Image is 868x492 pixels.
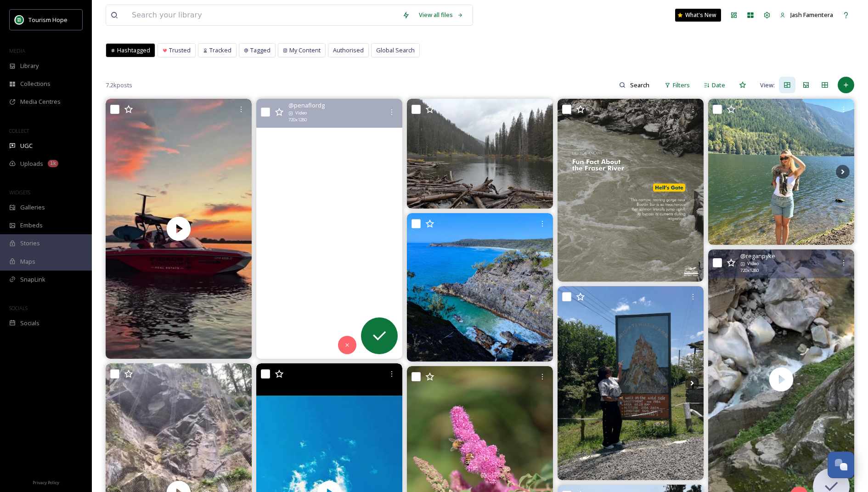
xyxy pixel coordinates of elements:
img: thumbnail [106,99,252,358]
span: @ reganpyke [740,252,775,260]
span: SnapLink [20,275,45,284]
span: Date [712,81,725,90]
span: SOCIALS [9,305,28,311]
button: Open Chat [828,452,854,478]
img: #hellsgate #noosa #queensland #run [407,213,553,362]
span: Global Search [376,46,415,55]
span: Filters [673,81,690,90]
a: What's New [675,9,721,22]
span: Authorised [333,46,364,55]
span: Embeds [20,221,43,230]
span: 7.2k posts [106,81,132,90]
video: Demolition Derby | Hope Brigade Days #demolitionderby #HopeBrigadeDays #hopebc [256,99,402,358]
span: Stories [20,239,40,248]
img: This narrow, roaring gorge near Boston Bar is so treacherous that salmon literally jump uphill to... [558,99,704,282]
img: Feeling blessed to be here 🙏💋🧃#hellsgate #kenyaisbeautiful [558,286,704,481]
input: Search [626,76,655,94]
span: WIDGETS [9,189,30,196]
span: Media Centres [20,97,61,106]
input: Search your library [127,5,398,25]
span: View: [760,81,775,90]
span: Video [295,110,307,116]
img: Nothing beats a birthday getaway in the mountains.🎈🏔️🌲⁠ ⁠ photos mya.lowe⁠ -⁠ Sunshine Valley Liv... [708,99,854,245]
span: Tourism Hope [28,16,68,24]
span: Socials [20,319,39,328]
video: Holding onto summer 🤙🏻 Nautique G23 . . #possumkingdomlake #lakelife #hellsgate #texaslakes #wake... [106,99,252,358]
div: 1k [48,160,58,167]
span: 720 x 1280 [288,117,307,123]
span: Uploads [20,159,43,168]
span: UGC [20,141,33,150]
img: logo.png [15,15,24,24]
span: MEDIA [9,47,25,54]
a: View all files [414,6,468,24]
a: Privacy Policy [33,476,59,487]
span: Hashtagged [117,46,150,55]
a: Jash Famentera [775,6,838,24]
span: Maps [20,257,35,266]
span: My Content [289,46,321,55]
span: @ penaflordg [288,101,325,110]
span: Library [20,62,39,70]
img: A little rainy but still nice for a hike #manningpark #flashlake [407,99,553,209]
span: Privacy Policy [33,480,59,486]
span: Video [747,260,759,267]
span: Galleries [20,203,45,212]
span: Collections [20,79,51,88]
span: Tracked [209,46,231,55]
span: Tagged [250,46,271,55]
span: Jash Famentera [790,11,833,19]
span: Trusted [169,46,191,55]
span: COLLECT [9,127,29,134]
span: 720 x 1280 [740,267,759,274]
